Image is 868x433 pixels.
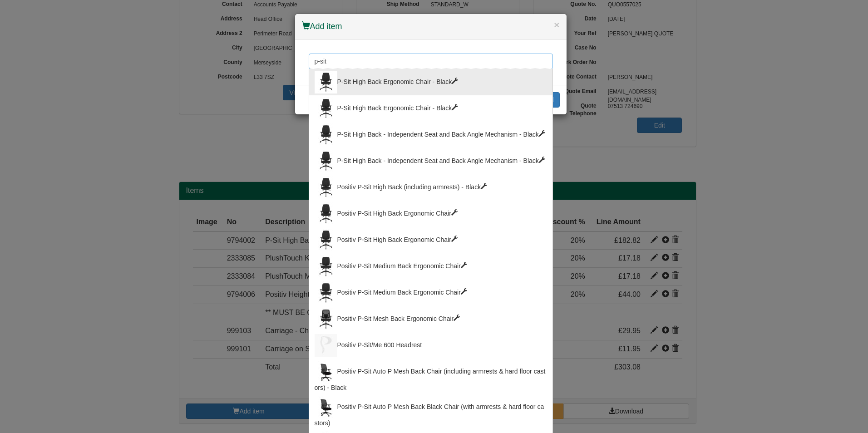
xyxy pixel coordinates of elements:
[315,176,547,199] div: Positiv P-Sit High Back (including armrests) - Black
[315,123,337,146] img: positiv-p-sit-with-arms-black_front_2.jpg
[315,176,337,199] img: positiv-p-sit-with-arms-black_front.jpg
[315,97,547,120] div: P-Sit High Back Ergonomic Chair - Black
[315,71,547,93] div: P-Sit High Back Ergonomic Chair - Black
[315,334,337,357] img: no_selection
[309,54,553,69] input: Search for a product
[315,281,337,304] img: p-sit-medium-black-with-arms-front.jpg
[315,150,547,172] div: P-Sit High Back - Independent Seat and Back Angle Mechanism - Black
[315,97,337,120] img: positiv-p-sit-with-arms-black_front_1.jpg
[315,360,337,383] img: p-sit-auto-mesh_angle-arms_1_1_3_1.jpg
[315,229,337,251] img: p-sit-high-black-with-arms-front.jpg
[315,202,547,225] div: Positiv P-Sit High Back Ergonomic Chair
[315,396,547,428] div: Positiv P-Sit Auto P Mesh Back Black Chair (with armrests & hard floor castors)
[315,202,337,225] img: positiv-p-sit-with-arms-black_front_3.jpg
[315,255,547,278] div: Positiv P-Sit Medium Back Ergonomic Chair
[315,308,547,330] div: Positiv P-Sit Mesh Back Ergonomic Chair
[554,20,559,30] button: ×
[315,396,337,418] img: p-sit-auto-mesh_angle-arms_1_1_3_1.jpg
[302,21,560,33] h4: Add item
[315,360,547,392] div: Positiv P-Sit Auto P Mesh Back Chair (including armrests & hard floor castors) - Black
[315,281,547,304] div: Positiv P-Sit Medium Back Ergonomic Chair
[315,71,337,93] img: positiv-p-sit-with-arms-black_front_1.jpg
[315,229,547,251] div: Positiv P-Sit High Back Ergonomic Chair
[315,123,547,146] div: P-Sit High Back - Independent Seat and Back Angle Mechanism - Black
[315,150,337,172] img: positiv-p-sit-with-arms-black_front_2.jpg
[315,308,337,330] img: p-sit-mesh-black-with-arms-front.jpg
[315,334,547,357] div: Positiv P-Sit/Me 600 Headrest
[315,255,337,278] img: p-sit-medium-black-with-arms-front_1.jpg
